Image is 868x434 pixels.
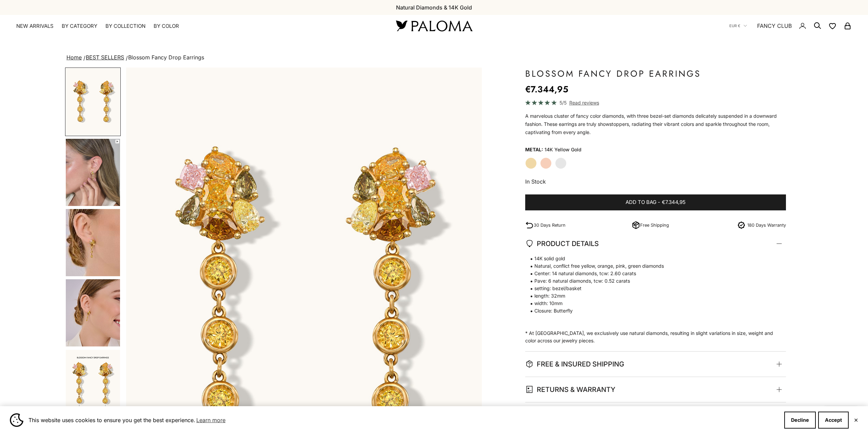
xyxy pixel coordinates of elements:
[854,418,858,422] button: Close
[525,377,786,402] summary: RETURNS & WARRANTY
[559,99,567,107] span: 5/5
[525,270,779,277] span: Center: 14 natural diamonds, tcw: 2.60 carats
[105,23,145,30] summary: By Collection
[525,307,779,315] span: Closure: Butterfly
[569,99,599,107] span: Read reviews
[66,350,120,417] img: #YellowGold
[525,292,779,300] span: length: 32mm
[525,285,779,292] span: setting: bezel/basket
[525,277,779,285] span: Pave: 6 natural diamonds, tcw: 0.52 carats
[545,145,581,155] variant-option-value: 14K Yellow Gold
[525,262,779,270] span: Natural, conflict free yellow, orange, pink, green diamonds
[662,198,686,207] span: €7.344,95
[66,209,120,276] img: #YellowGold #WhiteGold #RoseGold
[525,145,543,155] legend: Metal:
[62,23,97,30] summary: By Category
[525,384,615,395] span: RETURNS & WARRANTY
[640,222,669,229] p: Free Shipping
[10,413,23,427] img: Cookie banner
[525,255,779,262] span: 14K solid gold
[729,23,747,29] button: EUR €
[65,53,803,62] nav: breadcrumbs
[65,68,121,136] button: Go to item 1
[396,3,472,12] p: Natural Diamonds & 14K Gold
[154,23,179,30] summary: By Color
[525,231,786,256] summary: PRODUCT DETAILS
[525,352,786,377] summary: FREE & INSURED SHIPPING
[525,300,779,307] span: width: 10mm
[525,358,624,370] span: FREE & INSURED SHIPPING
[534,222,566,229] p: 30 Days Return
[195,415,226,425] a: Learn more
[729,23,740,29] span: EUR €
[86,54,124,61] a: BEST SELLERS
[784,412,816,429] button: Decline
[525,177,786,186] p: In Stock
[66,54,82,61] a: Home
[66,139,120,206] img: #YellowGold #RoseGold #WhiteGold
[729,15,852,37] nav: Secondary navigation
[525,194,786,211] button: Add to bag-€7.344,95
[626,198,656,207] span: Add to bag
[525,112,786,136] p: A marvelous cluster of fancy color diamonds, with three bezel-set diamonds delicately suspended i...
[65,279,121,347] button: Go to item 6
[525,82,568,96] sale-price: €7.344,95
[128,54,204,61] span: Blossom Fancy Drop Earrings
[525,238,599,249] span: PRODUCT DETAILS
[747,222,786,229] p: 180 Days Warranty
[16,23,380,30] nav: Primary navigation
[525,68,786,80] h1: Blossom Fancy Drop Earrings
[65,138,121,207] button: Go to item 4
[525,99,786,107] a: 5/5 Read reviews
[66,279,120,346] img: #YellowGold #WhiteGold #RoseGold
[757,21,792,30] a: FANCY CLUB
[16,23,54,30] a: NEW ARRIVALS
[28,415,779,425] span: This website uses cookies to ensure you get the best experience.
[66,68,120,135] img: #YellowGold
[525,255,779,344] p: * At [GEOGRAPHIC_DATA], we exclusively use natural diamonds, resulting in slight variations in si...
[65,349,121,418] button: Go to item 7
[65,208,121,277] button: Go to item 5
[818,412,849,429] button: Accept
